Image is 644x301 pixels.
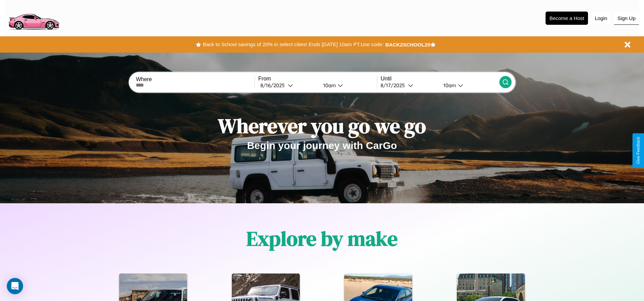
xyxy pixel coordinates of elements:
div: 8 / 17 / 2025 [381,82,408,89]
button: 8/16/2025 [258,82,318,89]
button: Become a Host [546,12,588,25]
button: 10am [318,82,377,89]
label: Where [136,76,254,82]
div: 8 / 16 / 2025 [260,82,288,89]
button: Sign Up [614,12,639,25]
h1: Explore by make [246,225,398,252]
button: 10am [438,82,499,89]
div: Open Intercom Messenger [7,278,23,294]
button: Login [591,12,611,24]
button: Back to School savings of 20% in select cities! Ends [DATE] 10am PT.Use code: [201,40,385,49]
label: Until [381,76,499,82]
b: BACK2SCHOOL20 [385,42,430,48]
img: logo [5,3,62,32]
div: 10am [440,82,458,89]
div: 10am [320,82,338,89]
div: Give Feedback [636,137,641,164]
label: From [258,76,377,82]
